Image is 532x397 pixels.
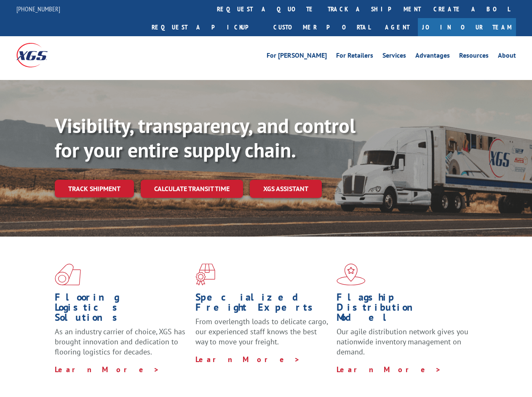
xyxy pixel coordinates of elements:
[459,52,489,61] a: Resources
[267,18,377,36] a: Customer Portal
[337,327,468,357] span: Our agile distribution network gives you nationwide inventory management on demand.
[55,112,356,163] b: Visibility, transparency, and control for your entire supply chain.
[195,317,330,354] p: From overlength loads to delicate cargo, our experienced staff knows the best way to move your fr...
[16,5,60,13] a: [PHONE_NUMBER]
[141,180,243,198] a: Calculate transit time
[195,292,330,317] h1: Specialized Freight Experts
[498,52,516,61] a: About
[415,52,450,61] a: Advantages
[337,365,441,374] a: Learn More >
[55,327,185,357] span: As an industry carrier of choice, XGS has brought innovation and dedication to flooring logistics...
[55,180,134,197] a: Track shipment
[195,354,300,364] a: Learn More >
[55,365,160,374] a: Learn More >
[382,52,406,61] a: Services
[377,18,418,36] a: Agent
[337,292,471,327] h1: Flagship Distribution Model
[145,18,267,36] a: Request a pickup
[418,18,516,36] a: Join Our Team
[195,264,215,285] img: xgs-icon-focused-on-flooring-red
[250,180,322,198] a: XGS ASSISTANT
[55,264,81,285] img: xgs-icon-total-supply-chain-intelligence-red
[267,52,327,61] a: For [PERSON_NAME]
[337,264,366,285] img: xgs-icon-flagship-distribution-model-red
[55,292,189,327] h1: Flooring Logistics Solutions
[336,52,373,61] a: For Retailers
